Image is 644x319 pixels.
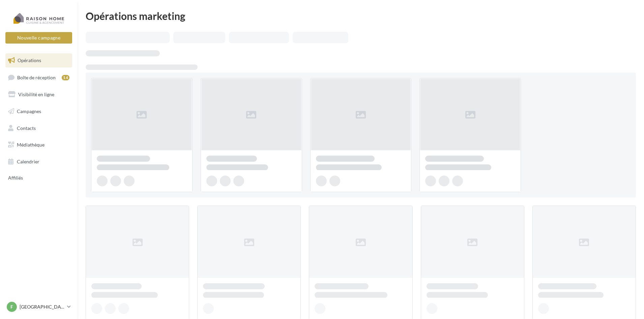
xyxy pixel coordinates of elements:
span: F [10,303,13,310]
a: Affiliés [4,171,74,184]
span: Campagnes [17,108,41,114]
div: 14 [62,75,69,80]
span: Visibilité en ligne [18,91,54,97]
span: Affiliés [8,175,23,181]
a: Visibilité en ligne [4,87,74,102]
button: Nouvelle campagne [5,32,72,44]
a: Campagnes [4,104,74,118]
span: Opérations [18,57,41,63]
a: Calendrier [4,155,74,169]
a: Boîte de réception14 [4,70,74,85]
a: Médiathèque [4,138,74,152]
a: Opérations [4,53,74,68]
span: Contacts [17,125,36,131]
div: Opérations marketing [86,11,636,21]
span: Calendrier [17,159,39,164]
span: Médiathèque [17,142,45,148]
span: Boîte de réception [17,74,56,80]
p: [GEOGRAPHIC_DATA] [20,303,64,310]
a: F [GEOGRAPHIC_DATA] [5,300,72,313]
a: Contacts [4,121,74,135]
